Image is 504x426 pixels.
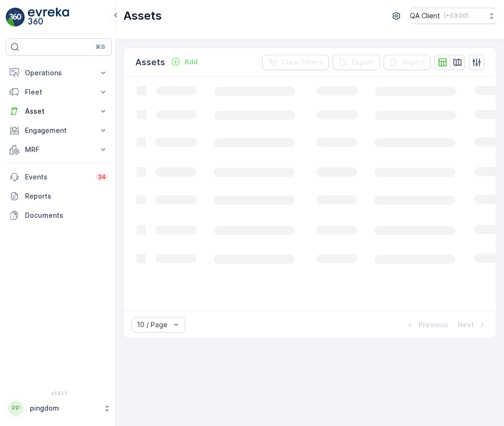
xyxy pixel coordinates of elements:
[6,167,112,187] a: Events34
[25,87,93,97] p: Fleet
[135,56,165,69] p: Assets
[410,11,440,21] p: QA Client
[25,191,108,201] p: Reports
[458,320,474,330] p: Next
[25,172,90,182] p: Events
[457,319,488,331] button: Next
[6,206,112,225] a: Documents
[6,187,112,206] a: Reports
[25,106,93,116] p: Asset
[403,58,425,67] p: Import
[30,403,98,413] p: pingdom
[184,57,198,67] p: Add
[352,58,374,67] p: Export
[6,390,112,396] span: v 1.51.1
[6,8,25,27] img: logo
[444,12,468,20] p: ( +03:00 )
[25,211,108,220] p: Documents
[419,320,448,330] p: Previous
[410,8,496,24] button: QA Client(+03:00)
[8,401,24,416] div: PP
[6,121,112,140] button: Engagement
[28,8,69,27] img: logo_light-DOdMpM7g.png
[384,55,431,70] button: Import
[404,319,449,331] button: Previous
[96,43,105,51] p: ⌘B
[123,8,162,24] p: Assets
[6,102,112,121] button: Asset
[333,55,380,70] button: Export
[25,68,93,78] p: Operations
[6,140,112,159] button: MRF
[167,56,202,68] button: Add
[98,173,106,181] p: 34
[25,126,93,135] p: Engagement
[281,58,323,67] p: Clear Filters
[262,55,329,70] button: Clear Filters
[6,63,112,83] button: Operations
[6,83,112,102] button: Fleet
[25,145,93,154] p: MRF
[6,398,112,418] button: PPpingdom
